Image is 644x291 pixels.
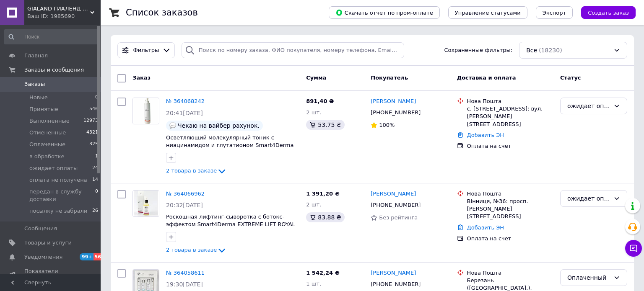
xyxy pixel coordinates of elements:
span: Новые [29,94,48,101]
span: 100% [379,122,395,128]
span: Управление статусами [455,10,521,16]
a: № 364058611 [166,270,205,276]
a: Фото товару [132,98,159,124]
a: [PERSON_NAME] [371,98,416,106]
span: 2 товара в заказе [166,168,217,174]
span: Создать заказ [588,10,629,16]
div: Нова Пошта [467,98,553,105]
span: 891,40 ₴ [306,98,334,104]
button: Создать заказ [581,6,636,19]
span: 20:32[DATE] [166,202,203,209]
div: [PHONE_NUMBER] [369,279,422,290]
a: Добавить ЭН [467,224,504,231]
a: [PERSON_NAME] [371,269,416,277]
span: передан в службу доставки [29,188,95,203]
a: Добавить ЭН [467,132,504,138]
span: 1 шт. [306,281,321,287]
span: 2 шт. [306,201,321,208]
span: Все [526,46,537,54]
span: GIALAND ГИАЛЕНД магазин косметики [27,5,90,13]
button: Управление статусами [448,6,527,19]
div: ожидает оплаты [567,194,610,203]
span: Заказы и сообщения [24,66,84,74]
span: (18230) [539,47,562,54]
div: 83.88 ₴ [306,212,344,222]
a: № 364066962 [166,191,205,197]
a: [PERSON_NAME] [371,190,416,198]
span: Фильтры [133,46,159,54]
span: Скачать отчет по пром-оплате [335,9,433,16]
input: Поиск по номеру заказа, ФИО покупателя, номеру телефона, Email, номеру накладной [182,42,405,59]
span: Оплаченные [29,141,65,148]
span: 2 товара в заказе [166,247,217,253]
span: Отмененные [29,129,66,136]
div: Нова Пошта [467,269,553,277]
span: Уведомления [24,253,62,261]
span: Заказ [132,75,151,81]
div: ожидает оплаты [567,101,610,111]
a: 2 товара в заказе [166,247,227,253]
input: Поиск [4,29,99,44]
span: Чекаю на вайбер рахунок. [178,122,260,129]
span: Сообщения [24,225,57,232]
span: посылку не забрали [29,207,87,215]
span: 1 [95,153,98,160]
span: Сумма [306,75,326,81]
span: 325 [89,141,98,148]
span: Главная [24,52,48,59]
span: 0 [95,188,98,203]
button: Скачать отчет по пром-оплате [329,6,440,19]
div: Нова Пошта [467,190,553,198]
span: Принятые [29,106,58,113]
span: Заказы [24,80,45,88]
div: Ваш ID: 1985690 [27,13,101,20]
span: 2 шт. [306,109,321,116]
span: Статус [560,75,581,81]
button: Чат с покупателем [625,240,642,257]
span: 1 391,20 ₴ [306,191,339,197]
span: 26 [92,207,98,215]
div: Оплаченный [567,273,610,282]
div: Оплата на счет [467,235,553,242]
span: 56 [93,253,103,260]
a: Создать заказ [573,9,636,15]
h1: Список заказов [126,8,198,18]
img: :speech_balloon: [169,122,176,129]
span: 19:30[DATE] [166,281,203,288]
span: 24 [92,165,98,172]
span: оплата не получена [29,176,87,184]
span: в обработке [29,153,64,160]
span: Товары и услуги [24,239,72,247]
div: Оплата на счет [467,142,553,150]
span: Сохраненные фильтры: [444,46,512,54]
span: 14 [92,176,98,184]
button: Экспорт [536,6,573,19]
span: 12973 [83,117,98,125]
div: Вінниця, №36: просп. [PERSON_NAME][STREET_ADDRESS] [467,198,553,221]
div: с. [STREET_ADDRESS]: вул. [PERSON_NAME][STREET_ADDRESS] [467,105,553,128]
span: 546 [89,106,98,113]
span: 99+ [80,253,93,260]
span: Покупатель [371,75,408,81]
a: Роскошная лифтинг-сыворотка с ботокс-эффектом Smart4Derma EXTREME LIFT ROYAL BTX-SERUM PDNA FILLING [166,214,295,235]
span: 1 542,24 ₴ [306,270,339,276]
span: Показатели работы компании [24,268,78,283]
div: 53.75 ₴ [306,120,344,130]
div: [PHONE_NUMBER] [369,107,422,118]
a: Осветляющий молекулярный тоник с ниацинамидом и глутатионом Smart4Derma Illumination N-glutation ... [166,134,293,156]
span: Доставка и оплата [457,75,516,81]
span: Экспорт [543,10,566,16]
span: 4321 [86,129,98,136]
img: Фото товару [133,98,159,124]
a: Фото товару [132,190,159,217]
span: Без рейтинга [379,214,418,221]
span: Выполненные [29,117,70,125]
span: 20:41[DATE] [166,110,203,116]
div: [PHONE_NUMBER] [369,200,422,211]
a: 2 товара в заказе [166,167,227,174]
span: ожидает оплаты [29,165,78,172]
a: № 364068242 [166,98,205,104]
span: 0 [95,94,98,101]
